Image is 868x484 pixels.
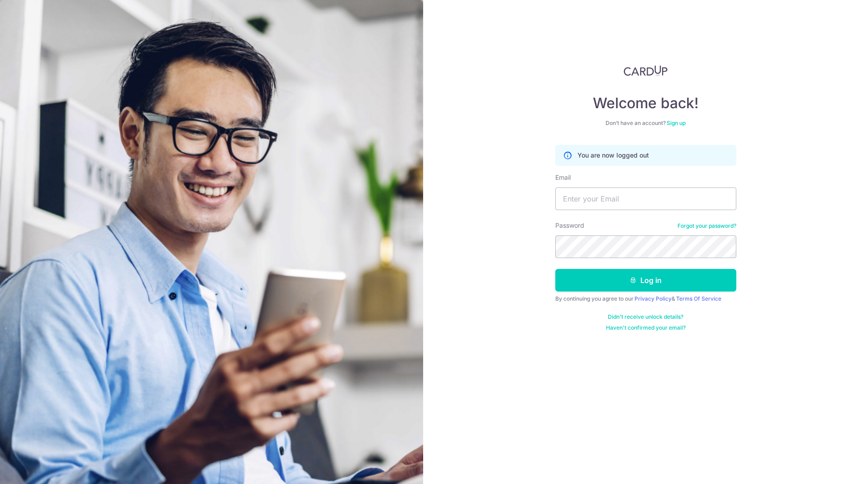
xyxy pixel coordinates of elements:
[555,295,736,302] div: By continuing you agree to our &
[667,120,686,126] a: Sign up
[577,151,649,160] p: You are now logged out
[624,65,668,76] img: CardUp Logo
[608,313,683,321] a: Didn't receive unlock details?
[676,295,721,302] a: Terms Of Service
[555,94,736,112] h4: Welcome back!
[555,269,736,292] button: Log in
[555,221,584,230] label: Password
[555,187,736,210] input: Enter your Email
[677,222,736,230] a: Forgot your password?
[555,120,736,127] div: Don’t have an account?
[555,173,571,182] label: Email
[634,295,672,302] a: Privacy Policy
[606,324,686,331] a: Haven't confirmed your email?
